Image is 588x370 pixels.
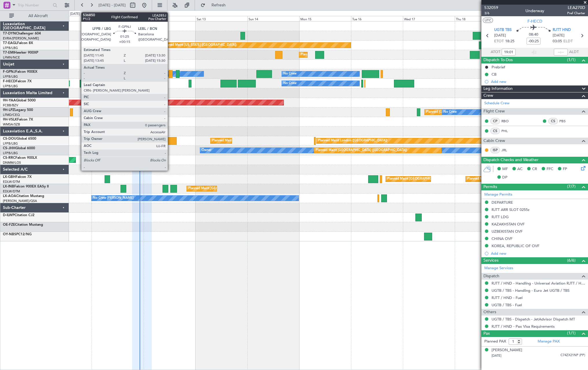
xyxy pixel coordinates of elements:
[207,3,231,7] span: Refresh
[3,156,15,160] span: CS-RRC
[3,122,20,127] a: WMSA/SZB
[3,161,21,165] a: DNMM/LOS
[527,18,542,24] span: F-HECD
[98,3,126,8] span: [DATE] - [DATE]
[3,214,14,217] span: D-ILWP
[484,339,506,345] label: Planned PAX
[196,16,247,21] div: Sat 13
[529,32,538,38] span: 08:40
[3,99,36,102] a: 9H-YAAGlobal 5000
[483,92,493,99] span: Crew
[18,1,51,10] input: Trip Number
[483,85,513,92] span: Leg Information
[3,32,41,35] a: T7-DYNChallenger 604
[3,84,18,88] a: LFPB/LBG
[492,65,505,70] div: Prebrief
[283,79,297,88] div: No Crew
[128,70,141,78] div: No Crew
[517,166,523,172] span: AC
[501,128,514,134] a: PHL
[3,118,33,121] a: 9H-VSLKFalcon 7X
[490,128,500,134] div: CS
[3,80,16,83] span: F-HECD
[538,339,560,345] a: Manage PAX
[563,166,567,172] span: FP
[3,108,14,112] span: 9H-LPZ
[70,12,80,17] div: [DATE]
[3,223,43,227] a: OE-FZECitation Mustang
[492,295,523,300] a: RJTT / HND - Fuel
[492,288,569,293] a: UGTB / TBS - Handling - Euro Jet UGTB / TBS
[351,16,403,21] div: Tue 16
[3,70,15,74] span: F-GPNJ
[299,16,351,21] div: Mon 15
[560,353,585,358] span: C74ZX21NP (PP)
[3,41,33,45] a: T7-EAGLFalcon 8X
[3,113,20,117] a: LFMD/CEQ
[93,194,134,203] div: No Crew [PERSON_NAME]
[202,146,211,155] div: Owner
[318,136,387,145] div: Planned Maint London ([GEOGRAPHIC_DATA])
[569,49,579,55] span: ALDT
[3,118,17,121] span: 9H-VSLK
[501,147,514,153] a: JRL
[426,108,508,116] div: Planned [GEOGRAPHIC_DATA] ([GEOGRAPHIC_DATA])
[3,147,15,150] span: CS-JHH
[316,146,407,155] div: Planned Maint [GEOGRAPHIC_DATA] ([GEOGRAPHIC_DATA])
[188,184,280,193] div: Planned Maint [GEOGRAPHIC_DATA] ([GEOGRAPHIC_DATA])
[532,166,537,172] span: CR
[3,51,14,54] span: T7-EMI
[548,118,558,124] div: CS
[484,265,513,271] a: Manage Services
[483,57,513,63] span: Dispatch To-Dos
[3,151,18,155] a: LFPB/LBG
[567,11,585,16] span: Pref Charter
[492,353,501,358] span: [DATE]
[483,18,493,23] button: UTC
[501,119,514,124] a: RBO
[483,330,490,337] span: Pax
[483,157,538,163] span: Dispatch Checks and Weather
[3,189,20,194] a: EDLW/DTM
[502,166,508,172] span: MF
[443,108,457,116] div: No Crew
[484,5,498,11] span: 532059
[547,166,553,172] span: FFC
[491,49,500,55] span: ATOT
[492,200,513,205] div: DEPARTURE
[3,137,17,141] span: CS-DOU
[553,39,562,44] span: 03:05
[3,175,32,179] a: LX-GBHFalcon 7X
[483,257,498,264] span: Services
[3,108,33,112] a: 9H-LPZLegacy 500
[491,79,585,84] div: Add new
[502,49,516,56] input: --:--
[483,184,497,190] span: Permits
[3,80,32,83] a: F-HECDFalcon 7X
[3,103,18,107] a: FCBB/BZV
[198,1,233,10] button: Refresh
[483,138,505,144] span: Cabin Crew
[6,11,63,21] button: All Aircraft
[3,185,49,188] a: LX-INBFalcon 900EX EASy II
[559,119,572,124] a: PBS
[553,33,565,39] span: [DATE]
[483,273,499,280] span: Dispatch
[3,70,37,74] a: F-GPNJFalcon 900EX
[484,101,510,106] a: Schedule Crew
[212,136,303,145] div: Planned Maint [GEOGRAPHIC_DATA] ([GEOGRAPHIC_DATA])
[567,183,576,189] span: (7/7)
[3,36,39,41] a: EVRA/[PERSON_NAME]
[3,185,14,188] span: LX-INB
[3,137,36,141] a: CS-DOUGlobal 6500
[567,5,585,11] span: LEA270D
[247,16,299,21] div: Sun 14
[492,72,496,77] div: CB
[387,175,479,183] div: Planned Maint [GEOGRAPHIC_DATA] ([GEOGRAPHIC_DATA])
[484,11,498,16] span: 3/6
[301,50,356,59] div: Planned Maint [GEOGRAPHIC_DATA]
[492,236,512,241] div: CHINA OVF
[567,330,576,336] span: (1/1)
[483,108,505,115] span: Flight Crew
[3,194,44,198] a: LX-AOACitation Mustang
